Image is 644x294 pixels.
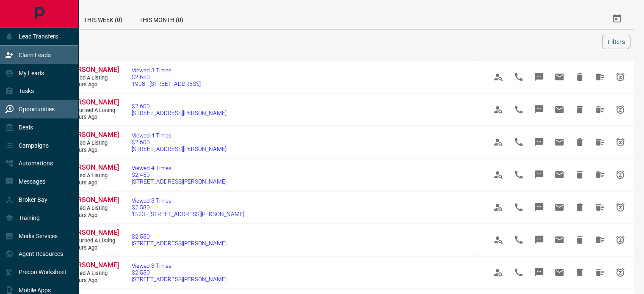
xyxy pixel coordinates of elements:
[529,132,549,152] span: Message
[68,270,119,277] span: Viewed a Listing
[132,146,227,152] span: [STREET_ADDRESS][PERSON_NAME]
[68,196,119,204] span: [PERSON_NAME]
[610,262,630,283] span: Snooze
[529,99,549,120] span: Message
[132,276,227,283] span: [STREET_ADDRESS][PERSON_NAME]
[607,8,627,29] button: Select Date Range
[509,67,529,87] span: Call
[68,205,119,212] span: Viewed a Listing
[132,204,244,211] span: $2,580
[68,277,119,284] span: 2 hours ago
[68,172,119,179] span: Viewed a Listing
[132,269,227,276] span: $2,550
[68,107,119,114] span: Favourited a Listing
[68,237,119,245] span: Favourited a Listing
[488,132,509,152] span: View Profile
[68,261,119,270] a: [PERSON_NAME]
[132,165,227,185] a: Viewed 4 Times$2,450[STREET_ADDRESS][PERSON_NAME]
[529,262,549,283] span: Message
[488,67,509,87] span: View Profile
[549,262,569,283] span: Email
[68,131,119,139] span: [PERSON_NAME]
[549,67,569,87] span: Email
[68,261,119,269] span: [PERSON_NAME]
[68,66,119,74] span: [PERSON_NAME]
[75,8,131,29] div: This Week (0)
[68,81,119,88] span: 2 hours ago
[68,147,119,154] span: 2 hours ago
[509,262,529,283] span: Call
[549,132,569,152] span: Email
[590,99,610,120] span: Hide All from Jasmine K
[488,262,509,283] span: View Profile
[132,132,227,152] a: Viewed 4 Times$2,600[STREET_ADDRESS][PERSON_NAME]
[68,163,119,172] a: [PERSON_NAME]
[68,245,119,252] span: 2 hours ago
[68,212,119,219] span: 2 hours ago
[68,163,119,171] span: [PERSON_NAME]
[68,114,119,121] span: 2 hours ago
[132,67,201,74] span: Viewed 3 Times
[549,230,569,250] span: Email
[132,233,227,247] a: $2,550[STREET_ADDRESS][PERSON_NAME]
[68,66,119,74] a: [PERSON_NAME]
[132,110,227,116] span: [STREET_ADDRESS][PERSON_NAME]
[569,99,590,120] span: Hide
[509,132,529,152] span: Call
[509,165,529,185] span: Call
[132,80,201,87] span: 1908 - [STREET_ADDRESS]
[132,165,227,171] span: Viewed 4 Times
[132,67,201,87] a: Viewed 3 Times$2,6501908 - [STREET_ADDRESS]
[610,67,630,87] span: Snooze
[549,197,569,217] span: Email
[132,103,227,116] a: $2,600[STREET_ADDRESS][PERSON_NAME]
[132,139,227,146] span: $2,600
[590,197,610,217] span: Hide All from Jasmine K
[68,179,119,187] span: 2 hours ago
[132,211,244,217] span: 1523 - [STREET_ADDRESS][PERSON_NAME]
[569,67,590,87] span: Hide
[610,165,630,185] span: Snooze
[68,228,119,237] a: [PERSON_NAME]
[132,132,227,139] span: Viewed 4 Times
[590,262,610,283] span: Hide All from Jasmine K
[132,197,244,204] span: Viewed 3 Times
[602,35,630,49] button: Filters
[68,74,119,82] span: Viewed a Listing
[590,165,610,185] span: Hide All from Jasmine K
[68,228,119,236] span: [PERSON_NAME]
[610,197,630,217] span: Snooze
[488,197,509,217] span: View Profile
[68,98,119,106] span: [PERSON_NAME]
[488,230,509,250] span: View Profile
[509,197,529,217] span: Call
[610,230,630,250] span: Snooze
[529,67,549,87] span: Message
[569,197,590,217] span: Hide
[68,140,119,147] span: Viewed a Listing
[529,197,549,217] span: Message
[590,67,610,87] span: Hide All from Jasmine K
[488,165,509,185] span: View Profile
[68,98,119,107] a: [PERSON_NAME]
[549,99,569,120] span: Email
[569,262,590,283] span: Hide
[610,132,630,152] span: Snooze
[132,178,227,185] span: [STREET_ADDRESS][PERSON_NAME]
[509,230,529,250] span: Call
[132,240,227,247] span: [STREET_ADDRESS][PERSON_NAME]
[549,165,569,185] span: Email
[132,233,227,240] span: $2,550
[590,230,610,250] span: Hide All from Jasmine K
[569,165,590,185] span: Hide
[529,230,549,250] span: Message
[132,74,201,80] span: $2,650
[132,262,227,283] a: Viewed 3 Times$2,550[STREET_ADDRESS][PERSON_NAME]
[132,171,227,178] span: $2,450
[509,99,529,120] span: Call
[590,132,610,152] span: Hide All from Jasmine K
[132,262,227,269] span: Viewed 3 Times
[529,165,549,185] span: Message
[132,103,227,110] span: $2,600
[569,230,590,250] span: Hide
